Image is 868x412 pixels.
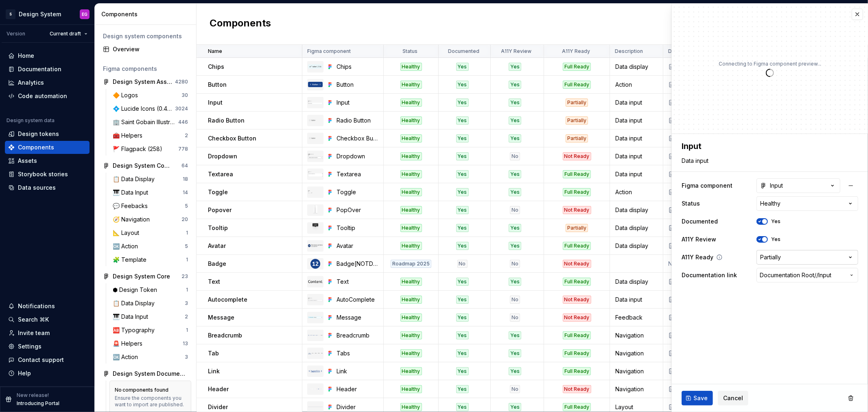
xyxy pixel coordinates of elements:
[18,130,59,138] div: Design tokens
[18,92,67,100] div: Code automation
[509,242,521,250] div: Yes
[109,173,191,186] a: 📋 Data Display18
[337,313,378,322] div: Message
[510,206,520,214] div: No
[308,153,323,159] img: Dropdown
[186,256,188,263] div: 1
[456,331,469,340] div: Yes
[18,356,64,364] div: Contact support
[308,389,323,390] img: Header
[563,367,591,375] div: Full Ready
[456,99,469,107] div: Yes
[5,154,90,167] a: Assets
[109,129,191,142] a: 🧰 Helpers2
[113,105,175,113] div: 💠 Lucide Icons (0.438.0)
[5,141,90,154] a: Components
[208,81,227,89] p: Button
[509,188,521,196] div: Yes
[308,278,323,285] img: Text
[456,63,469,71] div: Yes
[337,116,378,125] div: Radio Button
[771,218,781,225] label: Yes
[100,75,191,88] a: Design System Assets4280
[308,82,323,87] img: Button
[308,369,323,373] img: Link
[456,242,469,250] div: Yes
[50,31,81,37] span: Current draft
[113,78,173,86] div: Design System Assets
[509,116,521,125] div: Yes
[5,353,90,366] button: Contact support
[610,170,662,178] div: Data input
[100,270,191,283] a: Design System Core23
[400,313,422,322] div: Healthy
[456,313,469,322] div: Yes
[400,296,422,304] div: Healthy
[18,170,68,178] div: Storybook stories
[113,118,178,126] div: 🏢 Saint Gobain Illustrations (0.223.0)
[610,296,662,304] div: Data input
[109,142,191,156] a: 🚩 Flagpack (258)778
[337,134,378,142] div: Checkbox Button
[682,271,737,279] label: Documentation link
[113,162,173,170] div: Design System Components
[400,385,422,393] div: Healthy
[109,102,191,115] a: 💠 Lucide Icons (0.438.0)3024
[100,367,191,380] a: Design System Documentation
[208,403,228,411] p: Divider
[18,316,49,324] div: Search ⌘K
[109,310,191,323] a: 🎹 Data Input2
[680,155,857,167] textarea: Data input
[501,48,532,55] p: A11Y Review
[18,143,54,151] div: Components
[510,296,520,304] div: No
[337,367,378,375] div: Link
[400,206,422,214] div: Healthy
[719,61,821,67] p: Connecting to Figma component preview...
[185,354,188,360] div: 3
[337,99,378,107] div: Input
[563,331,591,340] div: Full Ready
[181,273,188,280] div: 23
[113,188,151,197] div: 🎹 Data Input
[760,271,816,279] span: Documentation Root /
[208,278,220,286] p: Text
[563,242,591,250] div: Full Ready
[208,385,229,393] p: Header
[337,278,378,286] div: Text
[760,182,783,190] div: Input
[113,370,188,378] div: Design System Documentation
[509,134,521,142] div: Yes
[682,199,700,208] label: Status
[308,244,323,247] img: Avatar
[208,242,226,250] p: Avatar
[113,229,142,237] div: 📐 Layout
[563,152,591,160] div: Not Ready
[113,91,141,99] div: 🔶 Logos
[5,313,90,326] button: Search ⌘K
[510,385,520,393] div: No
[610,313,662,322] div: Feedback
[113,353,141,361] div: 🆗 Action
[109,324,191,337] a: 🆎 Typography1
[510,152,520,160] div: No
[818,271,831,279] span: Input
[109,199,191,213] a: 💬 Feebacks5
[186,287,188,293] div: 1
[18,157,37,165] div: Assets
[400,367,422,375] div: Healthy
[109,351,191,364] a: 🆗 Action3
[337,224,378,232] div: Tooltip
[509,170,521,178] div: Yes
[308,190,323,194] img: Toggle
[308,298,323,302] img: AutoComplete
[100,159,191,172] a: Design System Components64
[208,349,219,357] p: Tab
[7,117,55,124] div: Design system data
[113,242,141,250] div: 🆗 Action
[109,89,191,102] a: 🔶 Logos30
[113,145,166,153] div: 🚩 Flagpack (258)
[610,134,662,142] div: Data input
[400,224,422,232] div: Healthy
[400,152,422,160] div: Healthy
